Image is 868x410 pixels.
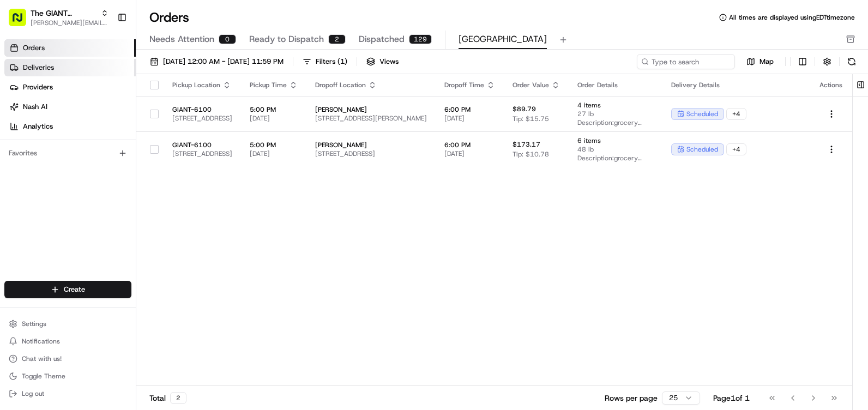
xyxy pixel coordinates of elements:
[359,33,405,46] span: Dispatched
[577,145,654,154] span: 48 lb
[577,81,654,89] div: Order Details
[170,392,186,404] div: 2
[4,386,131,401] button: Log out
[22,372,65,381] span: Toggle Theme
[4,369,131,384] button: Toggle Theme
[759,57,774,67] span: Map
[88,154,179,173] a: 💻API Documentation
[4,351,131,366] button: Chat with us!
[513,150,549,159] span: Tip: $10.78
[686,110,718,118] span: scheduled
[361,54,403,69] button: Views
[22,354,62,363] span: Chat with us!
[7,154,88,173] a: 📗Knowledge Base
[31,8,97,19] button: The GIANT Company
[315,81,427,89] div: Dropoff Location
[185,107,198,120] button: Start new chat
[713,393,750,403] div: Page 1 of 1
[23,63,54,73] span: Deliveries
[37,104,179,115] div: Start new chat
[729,13,855,22] span: All times are displayed using EDT timezone
[4,144,131,162] div: Favorites
[316,57,347,67] div: Filters
[577,136,654,145] span: 6 items
[315,149,427,158] span: [STREET_ADDRESS]
[4,118,136,135] a: Analytics
[64,285,85,294] span: Create
[637,54,735,69] input: Type to search
[92,159,101,168] div: 💻
[11,44,198,61] p: Welcome 👋
[513,105,536,113] span: $89.79
[577,101,654,110] span: 4 items
[172,141,232,149] span: GIANT-6100
[249,33,324,46] span: Ready to Dispatch
[172,149,232,158] span: [STREET_ADDRESS]
[149,33,214,46] span: Needs Attention
[103,158,175,169] span: API Documentation
[172,105,232,114] span: GIANT-6100
[4,4,113,31] button: The GIANT Company[PERSON_NAME][EMAIL_ADDRESS][PERSON_NAME][DOMAIN_NAME]
[149,392,186,404] div: Total
[149,9,189,26] h1: Orders
[337,57,347,67] span: ( 1 )
[23,102,47,112] span: Nash AI
[4,79,136,96] a: Providers
[22,319,46,328] span: Settings
[22,389,44,398] span: Log out
[315,105,427,114] span: [PERSON_NAME]
[686,145,718,154] span: scheduled
[145,54,288,69] button: [DATE] 12:00 AM - [DATE] 11:59 PM
[172,81,232,89] div: Pickup Location
[4,59,136,76] a: Deliveries
[172,114,232,123] span: [STREET_ADDRESS]
[726,143,746,155] div: + 4
[22,337,60,346] span: Notifications
[250,149,298,158] span: [DATE]
[726,108,746,120] div: + 4
[328,34,346,44] div: 2
[315,141,427,149] span: [PERSON_NAME]
[444,105,495,114] span: 6:00 PM
[409,34,432,44] div: 129
[605,393,658,403] p: Rows per page
[4,98,136,116] a: Nash AI
[11,11,33,33] img: Nash
[844,54,859,69] button: Refresh
[11,104,31,124] img: 1736555255976-a54dd68f-1ca7-489b-9aae-adbdc363a1c4
[31,19,108,27] button: [PERSON_NAME][EMAIL_ADDRESS][PERSON_NAME][DOMAIN_NAME]
[11,159,20,168] div: 📗
[250,105,298,114] span: 5:00 PM
[77,184,132,193] a: Powered byPylon
[163,57,284,67] span: [DATE] 12:00 AM - [DATE] 11:59 PM
[4,281,131,298] button: Create
[577,154,654,162] span: Description: grocery bags
[671,81,802,89] div: Delivery Details
[219,34,236,44] div: 0
[23,82,53,92] span: Providers
[379,57,399,67] span: Views
[513,81,560,89] div: Order Value
[250,141,298,149] span: 5:00 PM
[444,149,495,158] span: [DATE]
[298,54,352,69] button: Filters(1)
[250,81,298,89] div: Pickup Time
[315,114,427,123] span: [STREET_ADDRESS][PERSON_NAME]
[577,110,654,118] span: 27 lb
[444,114,495,123] span: [DATE]
[108,185,132,193] span: Pylon
[577,118,654,127] span: Description: grocery bags
[4,334,131,349] button: Notifications
[23,122,53,131] span: Analytics
[23,43,45,53] span: Orders
[444,141,495,149] span: 6:00 PM
[444,81,495,89] div: Dropoff Time
[250,114,298,123] span: [DATE]
[37,115,138,124] div: We're available if you need us!
[4,39,136,57] a: Orders
[28,70,180,82] input: Clear
[739,55,781,68] button: Map
[4,316,131,331] button: Settings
